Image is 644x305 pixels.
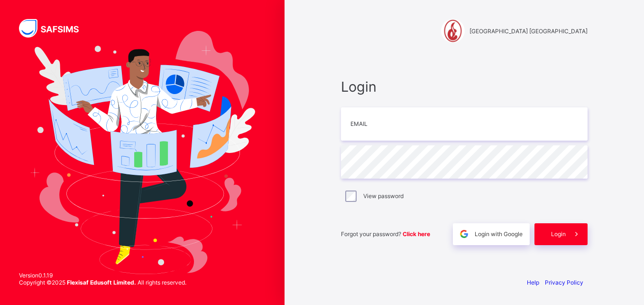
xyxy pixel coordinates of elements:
[363,192,404,200] label: View password
[341,78,588,95] span: Login
[19,272,186,279] span: Version 0.1.19
[403,230,430,238] a: Click here
[527,279,539,286] a: Help
[459,229,469,239] img: google.396cfc9801f0270233282035f929180a.svg
[469,28,588,35] span: [GEOGRAPHIC_DATA] [GEOGRAPHIC_DATA]
[29,31,255,274] img: Hero Image
[341,230,430,238] span: Forgot your password?
[475,230,523,238] span: Login with Google
[545,279,583,286] a: Privacy Policy
[19,279,186,286] span: Copyright © 2025 All rights reserved.
[551,230,566,238] span: Login
[67,279,136,286] strong: Flexisaf Edusoft Limited.
[19,19,90,38] img: SAFSIMS Logo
